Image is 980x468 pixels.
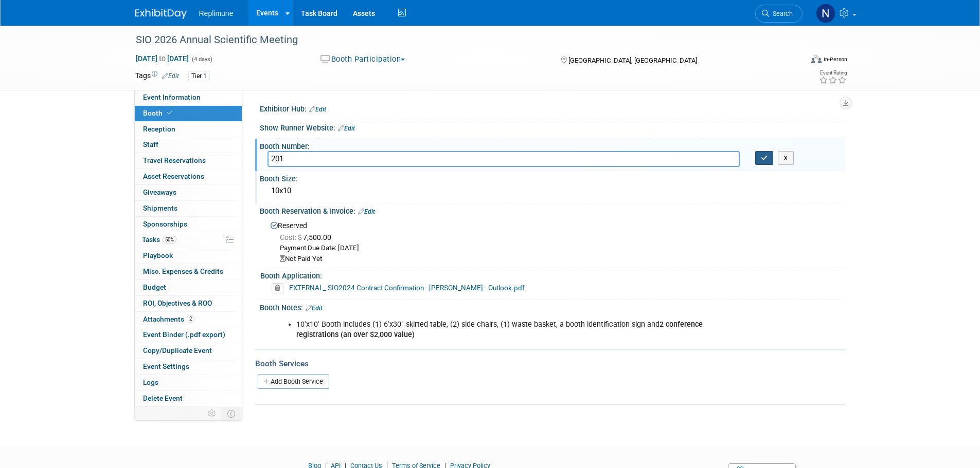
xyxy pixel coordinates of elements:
span: Asset Reservations [143,172,204,180]
span: 2 [187,315,194,323]
a: Reception [135,122,242,137]
span: Booth [143,109,174,117]
a: Shipments [135,201,242,216]
a: Event Information [135,90,242,105]
div: Booth Notes: [260,300,845,313]
a: Sponsorships [135,217,242,232]
div: Exhibitor Hub: [260,101,845,115]
span: Playbook [143,251,173,259]
button: X [778,151,794,165]
a: Misc. Expenses & Credits [135,264,242,279]
span: ROI, Objectives & ROO [143,299,212,307]
div: Not Paid Yet [280,254,838,264]
div: Reserved [268,218,838,264]
div: 10x10 [268,183,838,199]
a: Logs [135,375,242,390]
a: Delete Event [135,391,242,406]
span: [GEOGRAPHIC_DATA], [GEOGRAPHIC_DATA] [568,57,697,64]
a: Copy/Duplicate Event [135,343,242,359]
div: Booth Services [255,358,845,369]
a: Booth [135,106,242,121]
span: Staff [143,140,158,148]
a: Attachments2 [135,312,242,327]
a: Edit [162,72,179,80]
td: Personalize Event Tab Strip [203,407,221,420]
a: Search [755,5,803,23]
a: Staff [135,137,242,153]
div: In-Person [823,55,847,63]
span: Sponsorships [143,220,187,228]
span: Travel Reservations [143,156,206,164]
div: Show Runner Website: [260,120,845,134]
span: Misc. Expenses & Credits [143,267,223,275]
span: Logs [143,378,158,386]
span: Event Settings [143,362,189,370]
img: Nicole Schaeffner [816,4,835,23]
span: Attachments [143,315,194,323]
div: Booth Application: [260,268,841,281]
span: Budget [143,283,166,291]
a: Travel Reservations [135,153,242,169]
a: Tasks50% [135,232,242,248]
a: Budget [135,280,242,295]
div: Booth Size: [260,171,845,184]
a: Giveaways [135,185,242,200]
div: Event Format [742,53,848,69]
span: 7,500.00 [280,233,335,241]
a: Add Booth Service [258,374,329,389]
a: ROI, Objectives & ROO [135,296,242,311]
span: Cost: $ [280,233,303,241]
div: Booth Reservation & Invoice: [260,203,845,217]
a: Delete attachment? [272,285,288,292]
span: Search [769,10,793,17]
img: ExhibitDay [135,9,187,19]
span: Event Information [143,93,201,101]
i: Booth reservation complete [167,110,172,116]
div: SIO 2026 Annual Scientific Meeting [132,31,787,49]
div: Booth Number: [260,139,845,152]
a: Asset Reservations [135,169,242,184]
span: Shipments [143,204,177,212]
img: Format-Inperson.png [811,55,822,63]
a: Event Binder (.pdf export) [135,327,242,343]
a: Playbook [135,248,242,264]
span: Delete Event [143,394,183,402]
span: Tasks [142,235,176,244]
a: Edit [309,106,326,113]
span: Giveaways [143,188,176,196]
a: EXTERNAL_ SIO2024 Contract Confirmation - [PERSON_NAME] - Outlook.pdf [289,284,525,292]
span: Reception [143,125,175,133]
div: Event Rating [819,70,847,76]
td: Tags [135,70,179,82]
span: 50% [163,236,176,244]
span: Replimune [199,9,234,17]
span: (4 days) [191,56,212,63]
a: Edit [306,305,323,312]
button: Booth Participation [317,54,409,65]
li: 10'x10' Booth includes (1) 6'x30" skirted table, (2) side chairs, (1) waste basket, a booth ident... [296,320,726,340]
a: Edit [358,208,375,215]
td: Toggle Event Tabs [221,407,242,420]
span: [DATE] [DATE] [135,54,189,63]
a: Edit [338,125,355,132]
span: to [157,54,167,63]
div: Tier 1 [188,71,210,82]
a: Event Settings [135,359,242,375]
span: Copy/Duplicate Event [143,346,212,354]
div: Payment Due Date: [DATE] [280,244,838,253]
span: Event Binder (.pdf export) [143,330,225,339]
